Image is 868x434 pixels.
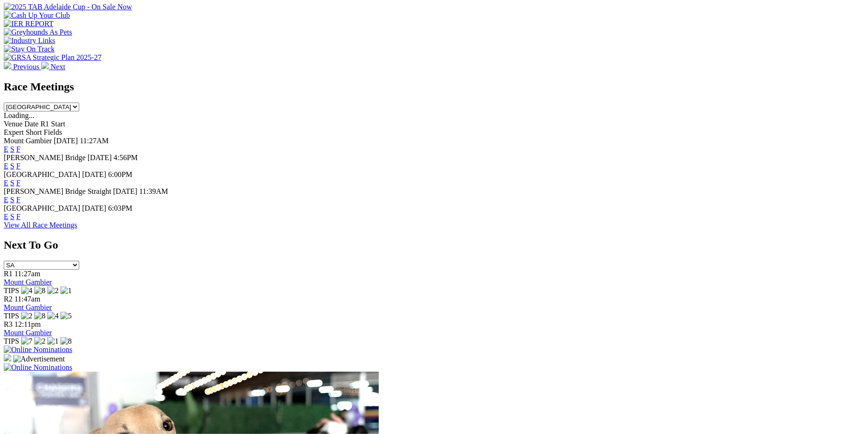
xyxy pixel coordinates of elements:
img: 7 [21,337,32,346]
a: F [16,213,21,221]
a: Mount Gambier [4,278,52,286]
a: S [10,145,15,153]
span: TIPS [4,337,19,345]
span: 11:27AM [80,137,109,145]
img: 2 [34,337,45,346]
span: [DATE] [113,187,137,195]
a: E [4,213,8,221]
span: [DATE] [88,154,112,162]
img: Cash Up Your Club [4,11,70,20]
span: [GEOGRAPHIC_DATA] [4,170,80,178]
img: 5 [60,312,72,320]
img: chevron-right-pager-white.svg [41,62,49,69]
a: Next [41,63,65,71]
img: 4 [47,312,59,320]
h2: Race Meetings [4,81,864,93]
span: 11:47am [15,295,40,303]
span: R3 [4,320,13,328]
span: R1 Start [40,120,65,128]
span: TIPS [4,312,19,320]
a: F [16,196,21,204]
span: [DATE] [82,204,106,212]
a: S [10,213,15,221]
span: Venue [4,120,22,128]
span: 11:39AM [139,187,168,195]
img: Industry Links [4,37,55,45]
img: 8 [34,312,45,320]
span: Short [26,128,42,136]
span: [PERSON_NAME] Bridge [4,154,86,162]
img: 15187_Greyhounds_GreysPlayCentral_Resize_SA_WebsiteBanner_300x115_2025.jpg [4,354,11,361]
span: Loading... [4,111,34,119]
a: S [10,179,15,187]
img: GRSA Strategic Plan 2025-27 [4,53,101,62]
span: R2 [4,295,13,303]
span: Expert [4,128,24,136]
a: E [4,196,8,204]
span: [PERSON_NAME] Bridge Straight [4,187,111,195]
span: 12:11pm [15,320,41,328]
a: F [16,179,21,187]
a: Mount Gambier [4,329,52,337]
span: Date [24,120,38,128]
img: Greyhounds As Pets [4,28,72,37]
img: 2025 TAB Adelaide Cup - On Sale Now [4,3,132,11]
img: 8 [34,287,45,295]
a: E [4,145,8,153]
a: Mount Gambier [4,303,52,311]
img: Online Nominations [4,346,72,354]
img: 2 [21,312,32,320]
span: TIPS [4,287,19,294]
span: [DATE] [54,137,78,145]
img: 4 [21,287,32,295]
img: 8 [60,337,72,346]
span: 4:56PM [113,154,138,162]
img: chevron-left-pager-white.svg [4,62,11,69]
span: Next [51,63,65,71]
span: 6:00PM [108,170,133,178]
a: S [10,196,15,204]
a: E [4,162,8,170]
span: 6:03PM [108,204,133,212]
img: Stay On Track [4,45,54,53]
span: Previous [13,63,39,71]
span: Fields [44,128,62,136]
span: R1 [4,270,13,278]
span: [DATE] [82,170,106,178]
span: 11:27am [15,270,40,278]
span: Mount Gambier [4,137,52,145]
a: E [4,179,8,187]
img: 1 [60,287,72,295]
img: IER REPORT [4,20,53,28]
h2: Next To Go [4,239,864,251]
img: Online Nominations [4,363,72,372]
img: Advertisement [13,355,65,363]
img: 2 [47,287,59,295]
a: F [16,145,21,153]
a: View All Race Meetings [4,221,77,229]
img: 1 [47,337,59,346]
a: S [10,162,15,170]
a: Previous [4,63,41,71]
span: [GEOGRAPHIC_DATA] [4,204,80,212]
a: F [16,162,21,170]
